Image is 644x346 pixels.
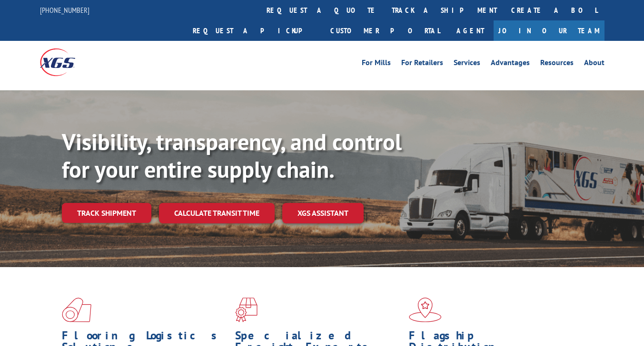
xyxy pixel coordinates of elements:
[62,127,402,184] b: Visibility, transparency, and control for your entire supply chain.
[62,298,91,322] img: xgs-icon-total-supply-chain-intelligence-red
[447,20,494,41] a: Agent
[401,59,443,69] a: For Retailers
[186,20,323,41] a: Request a pickup
[159,203,275,223] a: Calculate transit time
[409,298,442,322] img: xgs-icon-flagship-distribution-model-red
[235,298,258,322] img: xgs-icon-focused-on-flooring-red
[323,20,447,41] a: Customer Portal
[584,59,604,69] a: About
[362,59,391,69] a: For Mills
[540,59,574,69] a: Resources
[62,203,151,223] a: Track shipment
[40,5,89,15] a: [PHONE_NUMBER]
[282,203,364,223] a: XGS ASSISTANT
[491,59,530,69] a: Advantages
[494,20,604,41] a: Join Our Team
[454,59,480,69] a: Services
